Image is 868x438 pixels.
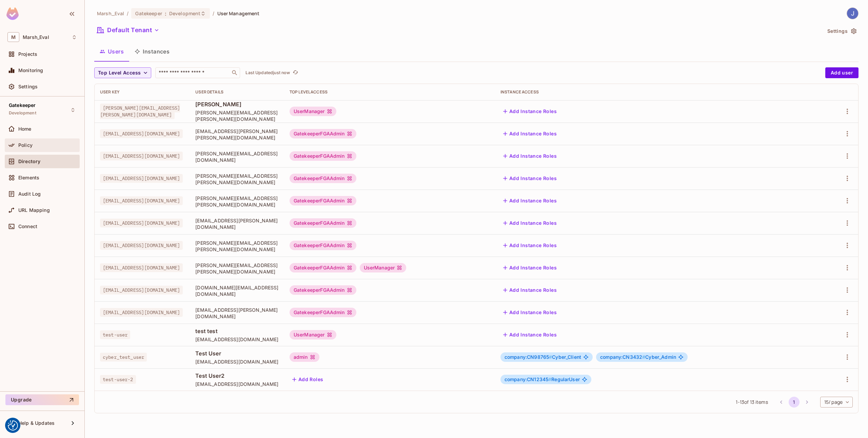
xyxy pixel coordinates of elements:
span: test-user [100,330,130,339]
span: Cyber_Admin [600,354,676,360]
button: Add Instance Roles [500,329,559,340]
div: UserManager [290,107,336,116]
div: GatekeeperFGAAdmin [290,285,356,295]
span: [EMAIL_ADDRESS][DOMAIN_NAME] [100,308,183,317]
div: GatekeeperFGAAdmin [290,241,356,250]
div: GatekeeperFGAAdmin [290,263,356,272]
div: GatekeeperFGAAdmin [290,174,356,183]
span: [PERSON_NAME][EMAIL_ADDRESS][PERSON_NAME][DOMAIN_NAME] [195,240,279,253]
span: [EMAIL_ADDRESS][PERSON_NAME][PERSON_NAME][DOMAIN_NAME] [195,128,279,141]
span: User Management [217,10,260,17]
span: [EMAIL_ADDRESS][DOMAIN_NAME] [100,152,183,160]
button: Add user [825,67,859,78]
span: Policy [18,143,33,148]
span: RegularUser [505,377,580,382]
span: [EMAIL_ADDRESS][DOMAIN_NAME] [100,196,183,205]
span: URL Mapping [18,207,50,213]
button: Add Instance Roles [500,151,559,161]
img: Revisit consent button [8,420,18,431]
span: [EMAIL_ADDRESS][DOMAIN_NAME] [100,219,183,227]
span: M [7,32,19,42]
button: Add Instance Roles [500,240,559,251]
button: refresh [291,69,299,77]
span: Projects [18,51,37,57]
span: [EMAIL_ADDRESS][DOMAIN_NAME] [100,174,183,183]
button: Add Roles [290,374,326,385]
span: [PERSON_NAME][EMAIL_ADDRESS][PERSON_NAME][DOMAIN_NAME] [195,109,279,122]
span: [PERSON_NAME] [195,101,279,108]
span: Gatekeeper [135,10,162,17]
span: the active workspace [97,10,124,17]
span: # [549,354,552,360]
nav: pagination navigation [775,397,813,408]
span: [DOMAIN_NAME][EMAIL_ADDRESS][DOMAIN_NAME] [195,284,279,297]
span: Connect [18,224,37,229]
span: [EMAIL_ADDRESS][DOMAIN_NAME] [100,129,183,138]
span: Click to refresh data [290,69,299,77]
button: Add Instance Roles [500,218,559,228]
div: UserManager [290,330,336,340]
div: admin [290,352,319,362]
div: GatekeeperFGAAdmin [290,308,356,317]
div: GatekeeperFGAAdmin [290,218,356,228]
span: [PERSON_NAME][EMAIL_ADDRESS][PERSON_NAME][DOMAIN_NAME] [195,195,279,208]
span: Monitoring [18,68,43,73]
span: company:CN12345 [505,376,551,382]
span: Development [9,110,36,116]
button: Add Instance Roles [500,307,559,318]
span: company:CN98765 [505,354,552,360]
span: refresh [293,69,298,76]
div: Instance Access [500,89,817,95]
span: Test User [195,350,279,357]
span: Audit Log [18,191,41,197]
span: Elements [18,175,39,180]
button: Settings [825,26,859,37]
span: Help & Updates [18,420,55,426]
div: 15 / page [820,397,853,408]
span: [PERSON_NAME][EMAIL_ADDRESS][DOMAIN_NAME] [195,150,279,163]
span: Settings [18,84,38,89]
li: / [213,10,214,17]
span: test test [195,327,279,335]
button: Add Instance Roles [500,173,559,184]
button: page 1 [789,397,800,408]
button: Add Instance Roles [500,128,559,139]
button: Upgrade [5,394,79,405]
span: [EMAIL_ADDRESS][PERSON_NAME][DOMAIN_NAME] [195,217,279,230]
span: [EMAIL_ADDRESS][DOMAIN_NAME] [195,381,279,387]
button: Instances [129,43,175,60]
span: Test User2 [195,372,279,379]
div: GatekeeperFGAAdmin [290,129,356,138]
button: Users [94,43,129,60]
button: Add Instance Roles [500,285,559,295]
span: Cyber_Client [505,354,581,360]
span: : [164,11,167,16]
span: Gatekeeper [9,103,36,108]
span: [PERSON_NAME][EMAIL_ADDRESS][PERSON_NAME][DOMAIN_NAME] [195,173,279,185]
div: GatekeeperFGAAdmin [290,151,356,161]
span: test-user-2 [100,375,136,384]
span: [EMAIL_ADDRESS][DOMAIN_NAME] [100,241,183,250]
div: User Key [100,89,184,95]
div: Top Level Access [290,89,490,95]
button: Consent Preferences [8,420,18,431]
span: company:CN3432 [600,354,645,360]
span: Development [169,10,200,17]
button: Add Instance Roles [500,262,559,273]
span: [EMAIL_ADDRESS][DOMAIN_NAME] [195,358,279,365]
span: Workspace: Marsh_Eval [23,35,49,40]
img: SReyMgAAAABJRU5ErkJggg== [6,7,19,20]
span: [EMAIL_ADDRESS][DOMAIN_NAME] [195,336,279,343]
button: Top Level Access [94,67,151,78]
span: # [642,354,645,360]
button: Add Instance Roles [500,195,559,206]
span: # [548,376,551,382]
span: Directory [18,159,40,164]
li: / [127,10,129,17]
button: Add Instance Roles [500,106,559,117]
span: 1 - 13 of 13 items [736,398,768,406]
div: GatekeeperFGAAdmin [290,196,356,205]
div: User Details [195,89,279,95]
span: Home [18,126,32,132]
span: [PERSON_NAME][EMAIL_ADDRESS][PERSON_NAME][DOMAIN_NAME] [195,262,279,275]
